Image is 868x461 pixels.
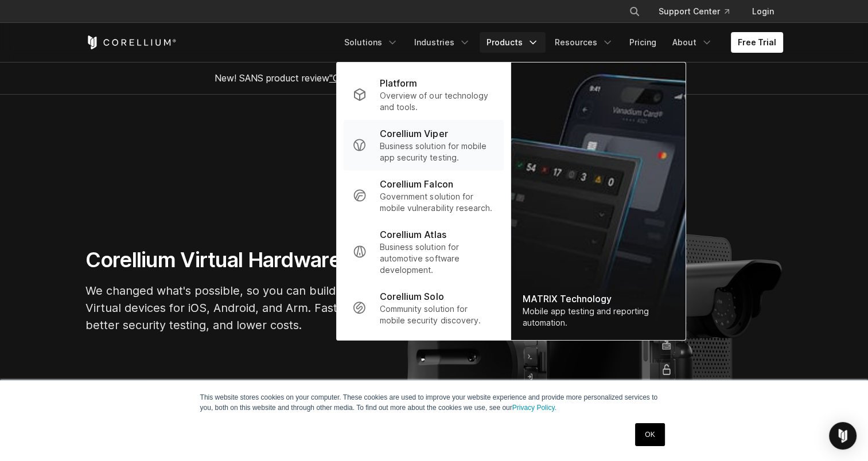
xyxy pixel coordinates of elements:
[85,36,177,49] a: Corellium Home
[731,32,783,53] a: Free Trial
[85,247,430,273] h1: Corellium Virtual Hardware
[380,90,494,113] p: Overview of our technology and tools.
[380,140,494,163] p: Business solution for mobile app security testing.
[829,422,857,450] div: Open Intercom Messenger
[380,228,446,241] p: Corellium Atlas
[522,306,674,329] div: Mobile app testing and reporting automation.
[407,32,477,53] a: Industries
[615,1,783,22] div: Navigation Menu
[343,170,503,221] a: Corellium Falcon Government solution for mobile vulnerability research.
[635,423,664,446] a: OK
[85,282,430,334] p: We changed what's possible, so you can build what's next. Virtual devices for iOS, Android, and A...
[200,392,668,413] p: This website stores cookies on your computer. These cookies are used to improve your website expe...
[343,283,503,333] a: Corellium Solo Community solution for mobile security discovery.
[337,32,783,53] div: Navigation Menu
[380,76,417,90] p: Platform
[329,72,594,84] a: "Collaborative Mobile App Security Development and Analysis"
[665,32,719,53] a: About
[380,177,453,191] p: Corellium Falcon
[622,32,663,53] a: Pricing
[380,303,494,326] p: Community solution for mobile security discovery.
[512,404,556,412] a: Privacy Policy.
[215,72,654,84] span: New! SANS product review now available.
[511,62,685,340] a: MATRIX Technology Mobile app testing and reporting automation.
[511,62,685,340] img: Matrix_WebNav_1x
[343,221,503,283] a: Corellium Atlas Business solution for automotive software development.
[337,32,405,53] a: Solutions
[624,1,645,22] button: Search
[522,292,674,306] div: MATRIX Technology
[380,290,443,303] p: Corellium Solo
[380,241,494,276] p: Business solution for automotive software development.
[343,120,503,170] a: Corellium Viper Business solution for mobile app security testing.
[343,69,503,120] a: Platform Overview of our technology and tools.
[380,191,494,214] p: Government solution for mobile vulnerability research.
[649,1,738,22] a: Support Center
[548,32,620,53] a: Resources
[380,127,447,140] p: Corellium Viper
[480,32,546,53] a: Products
[743,1,783,22] a: Login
